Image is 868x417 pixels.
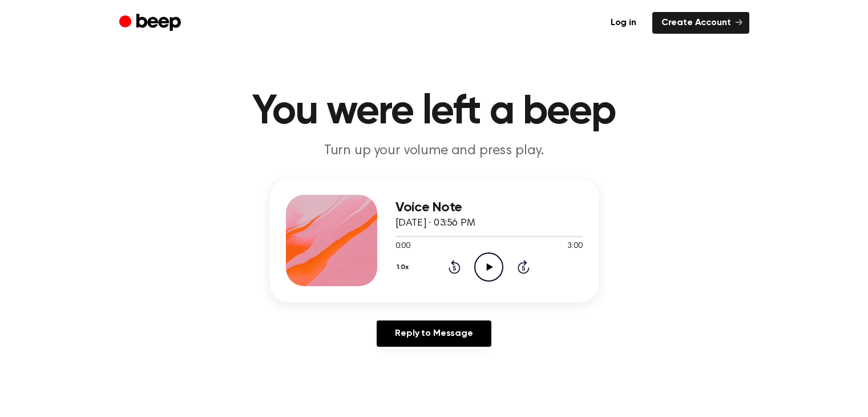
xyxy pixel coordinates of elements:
[377,320,491,347] a: Reply to Message
[601,12,645,34] a: Log in
[142,91,726,133] h1: You were left a beep
[567,240,582,252] span: 3:00
[395,258,413,277] button: 1.0x
[395,200,583,215] h3: Voice Note
[652,12,749,34] a: Create Account
[119,12,184,34] a: Beep
[395,240,410,252] span: 0:00
[215,142,653,161] p: Turn up your volume and press play.
[395,218,475,228] span: [DATE] · 03:56 PM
